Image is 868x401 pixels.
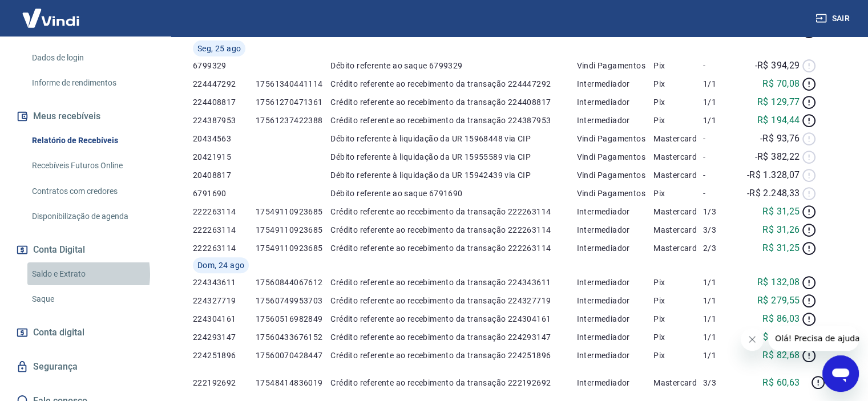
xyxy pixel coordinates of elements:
a: Contratos com credores [27,180,157,203]
p: R$ 31,25 [762,205,800,218]
p: R$ 82,68 [762,349,800,362]
p: Débito referente à liquidação da UR 15955589 via CIP [330,151,576,163]
p: 3/3 [703,224,741,236]
p: Pix [653,96,703,108]
p: Pix [653,78,703,90]
a: Disponibilização de agenda [27,205,157,228]
p: 20434563 [193,133,256,144]
p: Intermediador [576,206,653,217]
a: Dados de login [27,46,157,70]
p: Intermediador [576,242,653,254]
p: Mastercard [653,377,703,388]
p: R$ 86,03 [762,312,800,326]
p: Vindi Pagamentos [576,188,653,199]
p: 17561340441114 [256,78,330,90]
p: Vindi Pagamentos [576,151,653,163]
p: R$ 129,77 [757,95,800,109]
p: 17561270471361 [256,96,330,108]
p: Intermediador [576,115,653,126]
p: Pix [653,350,703,361]
button: Meus recebíveis [14,104,157,129]
p: Intermediador [576,295,653,306]
p: Intermediador [576,78,653,90]
p: 224408817 [193,96,256,108]
p: Intermediador [576,331,653,343]
p: Crédito referente ao recebimento da transação 224304161 [330,313,576,325]
p: 222263114 [193,242,256,254]
p: 17560070428447 [256,350,330,361]
p: 224304161 [193,313,256,325]
p: 224327719 [193,295,256,306]
p: Pix [653,277,703,288]
p: 222192692 [193,377,256,388]
p: 1/1 [703,331,741,343]
p: 17560844067612 [256,277,330,288]
p: 6799329 [193,60,256,71]
p: 1/1 [703,115,741,126]
p: -R$ 382,22 [754,150,800,164]
iframe: Botão para abrir a janela de mensagens [822,355,859,392]
iframe: Fechar mensagem [741,328,764,351]
p: 17549110923685 [256,224,330,236]
p: 17560516982849 [256,313,330,325]
p: 1/1 [703,350,741,361]
p: Mastercard [653,151,703,163]
p: 1/1 [703,295,741,306]
p: 20408817 [193,169,256,181]
img: Vindi [14,1,88,35]
p: Crédito referente ao recebimento da transação 222192692 [330,377,576,388]
span: Olá! Precisa de ajuda? [7,8,96,17]
p: Vindi Pagamentos [576,133,653,144]
p: - [703,151,741,163]
p: 6791690 [193,188,256,199]
p: 17548414836019 [256,377,330,388]
p: 17560749953703 [256,295,330,306]
p: Crédito referente ao recebimento da transação 224408817 [330,96,576,108]
p: 3/3 [703,377,741,388]
a: Recebíveis Futuros Online [27,154,157,177]
p: 222263114 [193,224,256,236]
p: - [703,169,741,181]
p: Vindi Pagamentos [576,60,653,71]
p: - [703,188,741,199]
p: Intermediador [576,377,653,388]
p: -R$ 394,29 [754,59,800,72]
span: Seg, 25 ago [197,43,241,54]
p: Intermediador [576,277,653,288]
a: Segurança [14,354,157,379]
p: Intermediador [576,350,653,361]
p: 224343611 [193,277,256,288]
span: Conta digital [33,325,84,341]
p: R$ 194,44 [757,114,800,127]
p: Mastercard [653,133,703,144]
p: -R$ 2.248,33 [747,187,800,200]
p: Débito referente à liquidação da UR 15942439 via CIP [330,169,576,181]
p: -R$ 1.328,07 [747,168,800,182]
a: Relatório de Recebíveis [27,129,157,152]
p: Débito referente ao saque 6799329 [330,60,576,71]
p: 17549110923685 [256,242,330,254]
p: Mastercard [653,206,703,217]
p: Mastercard [653,224,703,236]
p: R$ 132,08 [757,276,800,289]
p: Débito referente à liquidação da UR 15968448 via CIP [330,133,576,144]
p: Crédito referente ao recebimento da transação 222263114 [330,224,576,236]
p: -R$ 93,76 [760,132,800,145]
p: 1/3 [703,206,741,217]
p: 1/1 [703,96,741,108]
p: Débito referente ao saque 6791690 [330,188,576,199]
p: R$ 70,08 [762,77,800,91]
p: Pix [653,115,703,126]
p: R$ 279,55 [757,294,800,307]
p: Crédito referente ao recebimento da transação 224343611 [330,277,576,288]
p: 224293147 [193,331,256,343]
p: Mastercard [653,242,703,254]
p: Crédito referente ao recebimento da transação 224387953 [330,115,576,126]
p: R$ 31,26 [762,223,800,237]
a: Conta digital [14,320,157,345]
a: Saldo e Extrato [27,262,157,286]
p: Pix [653,313,703,325]
p: Pix [653,295,703,306]
iframe: Mensagem da empresa [768,326,859,351]
p: Mastercard [653,169,703,181]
